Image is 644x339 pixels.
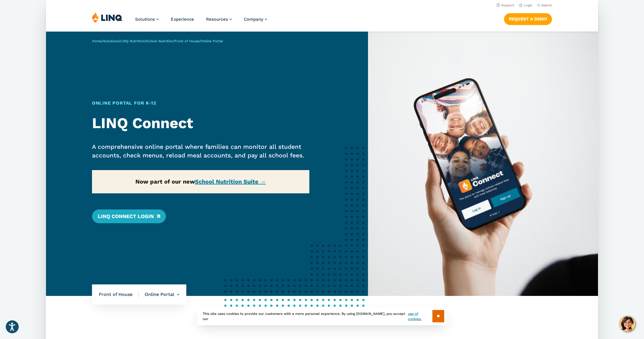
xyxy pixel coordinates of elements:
li: Online Portal [139,284,179,305]
p: A comprehensive online portal where families can monitor all student accounts, check menus, reloa... [92,142,310,160]
a: Login [519,3,532,7]
div: This site uses cookies to provide our customers with a more personal experience. By using [DOMAIN... [197,307,447,325]
button: Hello, have a question? Let’s chat. [619,316,635,332]
nav: Button Navigation [504,12,552,25]
a: Company [244,17,267,22]
span: Company [244,17,263,22]
nav: Utility Navigation [46,2,598,8]
h1: Online Portal for K‑12 [92,100,310,107]
a: use of cookies. [408,311,432,321]
button: Open Search Bar [537,3,552,7]
a: Support [497,3,514,7]
strong: Now part of our new [135,178,266,185]
a: LINQ Nutrition [120,39,144,43]
span: Search [541,3,552,7]
strong: LINQ Connect [92,114,193,132]
a: Solutions [135,17,159,22]
a: Front of House [175,39,200,43]
span: Resources [206,17,228,22]
span: Front of House [99,291,139,298]
span: Online Portal [201,39,223,43]
a: School Nutrition [146,39,173,43]
span: Solutions [135,17,155,22]
a: LINQ Connect Login [92,209,166,223]
a: School Nutrition Suite → [195,178,266,185]
a: Request a Demo [504,13,552,25]
span: / / / / / [92,39,223,43]
a: Home [92,39,102,43]
a: Resources [206,17,232,22]
img: LINQ | K‑12 Software [92,12,122,23]
a: Solutions [103,39,119,43]
a: Experience [171,17,194,22]
nav: Primary Navigation [135,12,267,31]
